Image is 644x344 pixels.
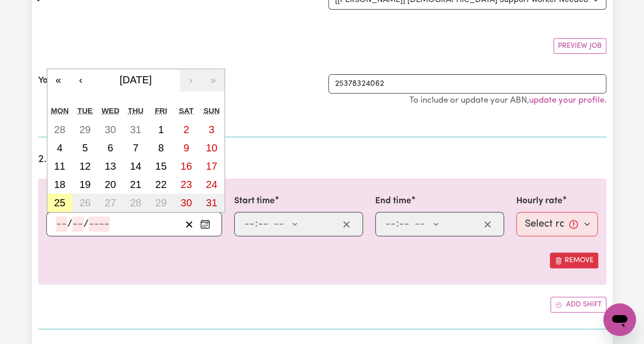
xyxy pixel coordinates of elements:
button: 16 August 2025 [174,157,199,175]
button: ‹ [70,69,92,91]
button: 15 August 2025 [148,157,174,175]
abbr: 1 August 2025 [158,124,164,135]
abbr: 18 August 2025 [54,179,65,190]
abbr: 9 August 2025 [183,142,189,153]
abbr: 28 August 2025 [130,197,141,208]
span: / [83,218,89,230]
input: -- [385,216,396,232]
button: 24 August 2025 [199,175,225,194]
abbr: 30 August 2025 [181,197,192,208]
button: Enter the date of care work [197,216,213,232]
button: 25 August 2025 [47,194,73,212]
button: 6 August 2025 [98,139,123,157]
abbr: 8 August 2025 [158,142,164,153]
abbr: Sunday [204,106,220,115]
abbr: 10 August 2025 [206,142,217,153]
label: Date of care work [46,195,120,208]
button: 19 August 2025 [72,175,98,194]
button: 12 August 2025 [72,157,98,175]
span: : [255,218,258,230]
button: 31 July 2025 [123,120,149,139]
button: 14 August 2025 [123,157,149,175]
button: 1 August 2025 [148,120,174,139]
abbr: 12 August 2025 [79,161,91,172]
label: Your ABN [38,74,76,87]
button: 18 August 2025 [47,175,73,194]
abbr: 30 July 2025 [105,124,116,135]
small: To include or update your ABN, . [409,96,606,105]
abbr: 25 August 2025 [54,197,65,208]
button: 3 August 2025 [199,120,225,139]
button: 27 August 2025 [98,194,123,212]
button: 5 August 2025 [72,139,98,157]
button: 26 August 2025 [72,194,98,212]
button: 2 August 2025 [174,120,199,139]
button: 21 August 2025 [123,175,149,194]
abbr: 2 August 2025 [183,124,189,135]
abbr: 4 August 2025 [57,142,63,153]
button: [DATE] [92,69,180,91]
abbr: 5 August 2025 [82,142,88,153]
button: 9 August 2025 [174,139,199,157]
abbr: 13 August 2025 [105,161,116,172]
button: › [180,69,202,91]
label: Hourly rate [516,195,563,208]
abbr: 16 August 2025 [181,161,192,172]
button: » [202,69,225,91]
button: 29 August 2025 [148,194,174,212]
button: 28 July 2025 [47,120,73,139]
button: 11 August 2025 [47,157,73,175]
input: -- [258,216,269,232]
input: ---- [89,216,109,232]
button: 28 August 2025 [123,194,149,212]
button: 10 August 2025 [199,139,225,157]
label: End time [375,195,411,208]
button: 13 August 2025 [98,157,123,175]
button: 29 July 2025 [72,120,98,139]
abbr: Wednesday [101,106,119,115]
button: 30 July 2025 [98,120,123,139]
abbr: 20 August 2025 [105,179,116,190]
abbr: 6 August 2025 [107,142,113,153]
abbr: 24 August 2025 [206,179,217,190]
button: 8 August 2025 [148,139,174,157]
abbr: 31 August 2025 [206,197,217,208]
button: 22 August 2025 [148,175,174,194]
abbr: 26 August 2025 [79,197,91,208]
input: -- [399,216,410,232]
abbr: Saturday [179,106,193,115]
span: / [67,218,72,230]
input: -- [244,216,255,232]
abbr: 19 August 2025 [79,179,91,190]
abbr: 3 August 2025 [209,124,214,135]
abbr: 17 August 2025 [206,161,217,172]
abbr: 7 August 2025 [133,142,138,153]
abbr: 28 July 2025 [54,124,65,135]
a: update your profile [529,96,604,105]
button: Remove this shift [550,253,598,268]
label: Start time [234,195,275,208]
button: 7 August 2025 [123,139,149,157]
abbr: 15 August 2025 [155,161,166,172]
abbr: Tuesday [77,106,93,115]
abbr: 29 August 2025 [155,197,166,208]
abbr: Friday [155,106,167,115]
abbr: 11 August 2025 [54,161,65,172]
button: « [47,69,70,91]
button: 4 August 2025 [47,139,73,157]
abbr: 22 August 2025 [155,179,166,190]
button: 30 August 2025 [174,194,199,212]
span: [DATE] [120,74,152,85]
button: 20 August 2025 [98,175,123,194]
button: Preview Job [553,38,606,54]
abbr: 23 August 2025 [181,179,192,190]
input: -- [56,216,67,232]
button: 31 August 2025 [199,194,225,212]
h2: 2. Enter the details of your shift(s) [38,153,606,166]
button: Add another shift [550,297,606,312]
abbr: 14 August 2025 [130,161,141,172]
input: -- [72,216,83,232]
span: : [396,218,399,230]
abbr: 27 August 2025 [105,197,116,208]
abbr: 31 July 2025 [130,124,141,135]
